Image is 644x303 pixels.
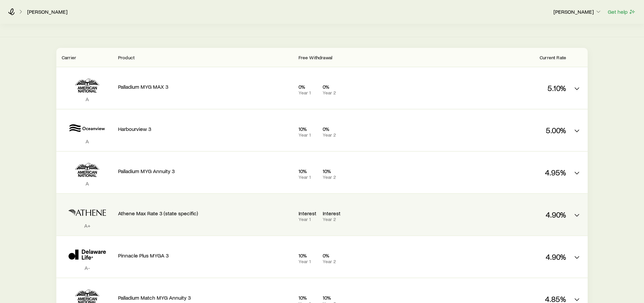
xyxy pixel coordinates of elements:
[323,132,341,138] p: Year 2
[607,8,636,16] button: Get help
[323,83,341,90] p: 0%
[323,259,341,264] p: Year 2
[299,252,317,259] p: 10%
[299,210,317,217] p: Interest
[299,217,317,222] p: Year 1
[299,259,317,264] p: Year 1
[323,174,341,180] p: Year 2
[299,174,317,180] p: Year 1
[118,126,293,132] p: Harbourview 3
[118,83,293,90] p: Palladium MYG MAX 3
[449,252,566,261] p: 4.90%
[299,132,317,138] p: Year 1
[62,222,113,229] p: A+
[299,294,317,301] p: 10%
[62,180,113,187] p: A
[299,126,317,132] p: 10%
[299,168,317,174] p: 10%
[118,55,135,60] span: Product
[449,168,566,177] p: 4.95%
[553,8,602,15] p: [PERSON_NAME]
[118,168,293,174] p: Palladium MYG Annuity 3
[323,168,341,174] p: 10%
[323,210,341,217] p: Interest
[118,252,293,259] p: Pinnacle Plus MYGA 3
[299,83,317,90] p: 0%
[323,126,341,132] p: 0%
[449,126,566,135] p: 5.00%
[27,9,68,15] a: [PERSON_NAME]
[62,96,113,102] p: A
[540,55,566,60] span: Current Rate
[449,210,566,219] p: 4.90%
[323,294,341,301] p: 10%
[323,90,341,95] p: Year 2
[323,217,341,222] p: Year 2
[299,55,332,60] span: Free Withdrawal
[449,83,566,93] p: 5.10%
[62,138,113,145] p: A
[118,294,293,301] p: Palladium Match MYG Annuity 3
[62,264,113,271] p: A-
[118,210,293,217] p: Athene Max Rate 3 (state specific)
[323,252,341,259] p: 0%
[62,55,76,60] span: Carrier
[299,90,317,95] p: Year 1
[553,8,602,16] button: [PERSON_NAME]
